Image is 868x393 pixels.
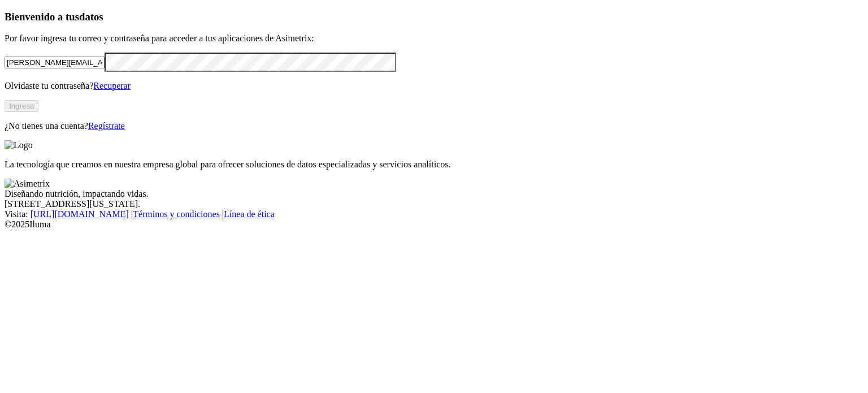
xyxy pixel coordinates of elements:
div: Diseñando nutrición, impactando vidas. [5,189,863,199]
div: Visita : | | [5,209,863,219]
img: Asimetrix [5,179,50,189]
p: Olvidaste tu contraseña? [5,81,863,91]
button: Ingresa [5,100,38,112]
a: Línea de ética [224,209,275,219]
div: [STREET_ADDRESS][US_STATE]. [5,199,863,209]
a: Términos y condiciones [133,209,220,219]
p: Por favor ingresa tu correo y contraseña para acceder a tus aplicaciones de Asimetrix: [5,33,863,44]
img: Logo [5,140,33,150]
input: Tu correo [5,57,105,68]
h3: Bienvenido a tus [5,11,863,23]
a: Regístrate [88,121,125,131]
a: [URL][DOMAIN_NAME] [31,209,129,219]
div: © 2025 Iluma [5,219,863,230]
a: Recuperar [93,81,131,90]
p: ¿No tienes una cuenta? [5,121,863,131]
p: La tecnología que creamos en nuestra empresa global para ofrecer soluciones de datos especializad... [5,159,863,170]
span: datos [79,11,103,23]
